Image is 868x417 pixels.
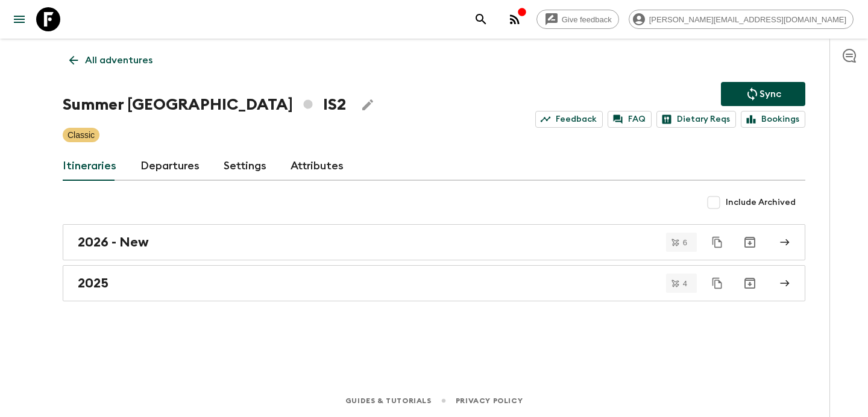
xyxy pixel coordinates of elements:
[78,275,108,291] h2: 2025
[706,272,728,294] button: Duplicate
[356,93,380,117] button: Edit Adventure Title
[78,234,149,250] h2: 2026 - New
[63,48,159,72] a: All adventures
[738,230,762,254] button: Archive
[63,93,346,117] h1: Summer [GEOGRAPHIC_DATA] IS2
[63,152,116,181] a: Itineraries
[676,280,694,287] span: 4
[68,129,95,141] p: Classic
[629,10,854,29] div: [PERSON_NAME][EMAIL_ADDRESS][DOMAIN_NAME]
[643,15,853,24] span: [PERSON_NAME][EMAIL_ADDRESS][DOMAIN_NAME]
[656,111,736,128] a: Dietary Reqs
[721,82,805,106] button: Sync adventure departures to the booking engine
[738,271,762,295] button: Archive
[469,7,493,31] button: search adventures
[535,111,603,128] a: Feedback
[741,111,805,128] a: Bookings
[759,87,781,101] p: Sync
[456,394,523,407] a: Privacy Policy
[63,265,805,301] a: 2025
[536,10,619,29] a: Give feedback
[726,196,796,208] span: Include Archived
[706,231,728,253] button: Duplicate
[224,152,266,181] a: Settings
[7,7,31,31] button: menu
[291,152,344,181] a: Attributes
[345,394,432,407] a: Guides & Tutorials
[140,152,200,181] a: Departures
[85,53,153,67] p: All adventures
[63,224,805,260] a: 2026 - New
[555,15,618,24] span: Give feedback
[608,111,652,128] a: FAQ
[676,239,694,246] span: 6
